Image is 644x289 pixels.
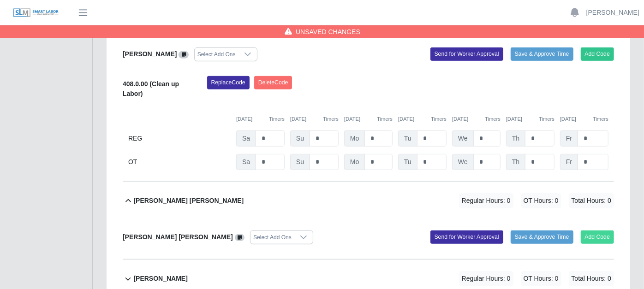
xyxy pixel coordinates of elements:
div: [DATE] [506,115,555,123]
div: [DATE] [452,115,501,123]
button: Save & Approve Time [511,230,573,243]
button: Send for Worker Approval [430,47,503,60]
button: Add Code [581,47,614,60]
a: View/Edit Notes [235,233,245,241]
span: Sa [236,154,256,170]
span: Mo [344,130,365,147]
span: Unsaved Changes [296,27,360,36]
span: We [452,154,474,170]
span: Sa [236,130,256,147]
span: Th [506,154,525,170]
span: Mo [344,154,365,170]
button: Timers [377,115,393,123]
button: ReplaceCode [207,76,250,89]
b: [PERSON_NAME] [PERSON_NAME] [133,196,244,206]
span: Tu [398,154,417,170]
span: Fr [560,154,578,170]
a: View/Edit Notes [179,50,189,58]
button: Timers [269,115,285,123]
div: Select Add Ons [195,48,239,61]
button: Timers [539,115,555,123]
button: [PERSON_NAME] [PERSON_NAME] Regular Hours: 0 OT Hours: 0 Total Hours: 0 [123,182,614,219]
button: Timers [485,115,501,123]
div: [DATE] [560,115,608,123]
div: [DATE] [398,115,447,123]
span: Fr [560,130,578,147]
span: Total Hours: 0 [569,271,614,286]
div: REG [128,130,231,147]
button: Timers [593,115,608,123]
button: DeleteCode [254,76,292,89]
div: [DATE] [344,115,393,123]
button: Send for Worker Approval [430,230,503,243]
div: [DATE] [236,115,285,123]
span: Th [506,130,525,147]
b: [PERSON_NAME] [123,50,177,58]
div: Select Add Ons [250,231,294,244]
span: OT Hours: 0 [521,271,561,286]
button: Add Code [581,230,614,243]
button: Timers [431,115,447,123]
span: We [452,130,474,147]
span: Su [290,154,310,170]
span: Regular Hours: 0 [459,193,513,208]
button: Save & Approve Time [511,47,573,60]
b: [PERSON_NAME] [PERSON_NAME] [123,233,233,241]
span: Regular Hours: 0 [459,271,513,286]
div: [DATE] [290,115,339,123]
span: Tu [398,130,417,147]
span: Total Hours: 0 [569,193,614,208]
b: [PERSON_NAME] [133,274,187,283]
span: Su [290,130,310,147]
a: [PERSON_NAME] [586,8,639,18]
div: OT [128,154,231,170]
span: OT Hours: 0 [521,193,561,208]
button: Timers [323,115,339,123]
img: SLM Logo [13,8,59,18]
b: 408.0.00 (Clean up Labor) [123,80,179,97]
